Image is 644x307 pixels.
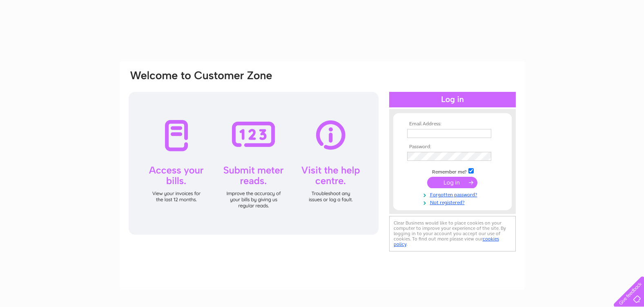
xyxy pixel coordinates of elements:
[389,216,516,251] div: Clear Business would like to place cookies on your computer to improve your experience of the sit...
[407,190,500,198] a: Forgotten password?
[427,177,477,188] input: Submit
[405,167,500,175] td: Remember me?
[405,144,500,150] th: Password:
[394,236,499,247] a: cookies policy
[405,121,500,127] th: Email Address:
[407,198,500,206] a: Not registered?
